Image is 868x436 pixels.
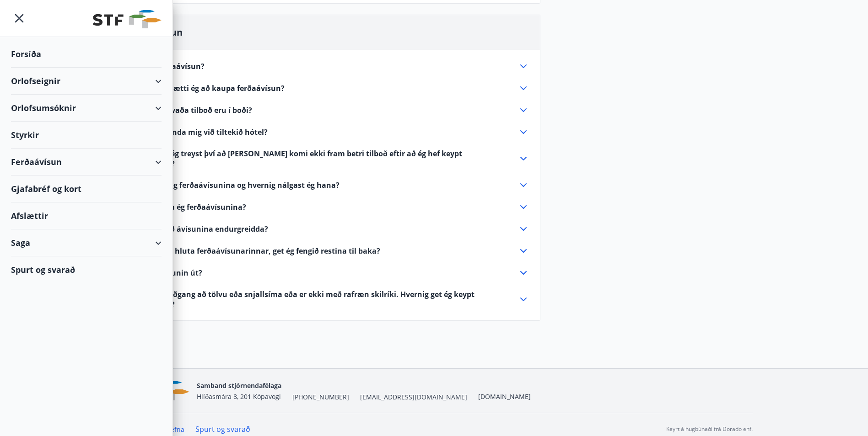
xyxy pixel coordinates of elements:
[127,61,529,72] div: Hvað er ferðaávísun?
[360,393,467,402] span: [EMAIL_ADDRESS][DOMAIN_NAME]
[197,381,281,390] span: Samband stjórnendafélaga
[127,127,268,137] span: Þarf ég að binda mig við tiltekið hótel?
[11,68,162,95] div: Orlofseignir
[11,95,162,122] div: Orlofsumsóknir
[11,41,162,68] div: Forsíða
[127,105,529,116] div: Hvar sé ég hvaða tilboð eru í boði?
[11,10,27,27] button: menu
[127,246,380,256] span: Ég hef notað hluta ferðaávísunarinnar, get ég fengið restina til baka?
[127,267,529,278] div: Rennur ávísunin út?
[478,392,531,401] a: [DOMAIN_NAME]
[127,149,507,169] span: Hvernig get ég treyst því að [PERSON_NAME] komi ekki fram betri tilboð eftir að ég hef keypt ferð...
[127,223,529,234] div: Get ég fengið ávísunina endurgreidda?
[127,224,268,234] span: Get ég fengið ávísunina endurgreidda?
[127,180,529,191] div: Hvar kaupi ég ferðaávísunina og hvernig nálgast ég hana?
[197,392,281,401] span: Hlíðasmára 8, 201 Kópavogi
[127,202,246,212] span: Hvernig nota ég ferðaávísunina?
[127,83,529,94] div: Hvers vegna ætti ég að kaupa ferðaávísun?
[93,10,162,28] img: union_logo
[195,424,250,434] a: Spurt og svarað
[127,289,507,309] span: Ég hef ekki aðgang að tölvu eða snjallsíma eða er ekki með rafræn skilríki. Hvernig get ég keypt ...
[666,425,753,433] p: Keyrt á hugbúnaði frá Dorado ehf.
[127,83,285,93] span: Hvers vegna ætti ég að kaupa ferðaávísun?
[127,202,529,213] div: Hvernig nota ég ferðaávísunina?
[127,105,252,115] span: Hvar sé ég hvaða tilboð eru í boði?
[127,289,529,309] div: Ég hef ekki aðgang að tölvu eða snjallsíma eða er ekki með rafræn skilríki. Hvernig get ég keypt ...
[11,229,162,256] div: Saga
[127,149,529,169] div: Hvernig get ég treyst því að [PERSON_NAME] komi ekki fram betri tilboð eftir að ég hef keypt ferð...
[11,149,162,175] div: Ferðaávísun
[127,127,529,138] div: Þarf ég að binda mig við tiltekið hótel?
[127,245,529,256] div: Ég hef notað hluta ferðaávísunarinnar, get ég fengið restina til baka?
[11,202,162,229] div: Afslættir
[11,256,162,283] div: Spurt og svarað
[127,180,340,190] span: Hvar kaupi ég ferðaávísunina og hvernig nálgast ég hana?
[11,175,162,202] div: Gjafabréf og kort
[11,122,162,149] div: Styrkir
[292,393,349,402] span: [PHONE_NUMBER]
